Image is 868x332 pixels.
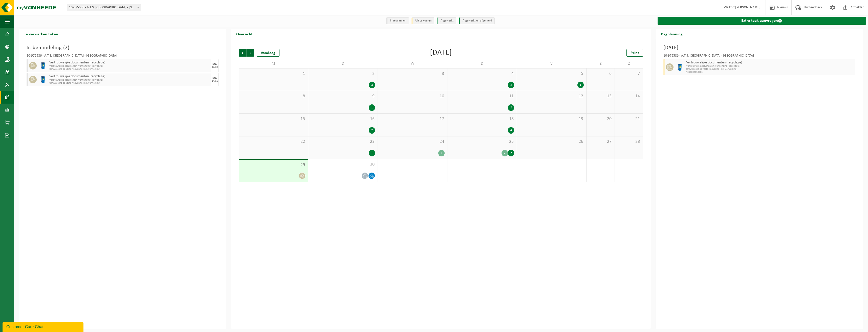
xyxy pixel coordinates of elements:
[626,49,643,57] a: Print
[589,71,612,77] span: 6
[369,82,375,88] div: 2
[508,82,514,88] div: 3
[517,59,587,68] td: V
[589,116,612,122] span: 20
[257,49,279,57] div: Vandaag
[502,150,508,156] div: 2
[380,116,445,122] span: 17
[212,66,218,68] div: 27/10
[508,127,514,134] div: 4
[311,116,375,122] span: 16
[49,68,210,71] span: Omwisseling op vaste frequentie (incl. verwerking)
[369,127,375,134] div: 2
[686,65,854,68] span: Vertrouwelijke documenten (vernietiging - recyclage)
[242,116,306,122] span: 15
[519,139,584,145] span: 26
[508,150,514,156] div: 2
[450,71,514,77] span: 4
[311,139,375,145] span: 23
[380,71,445,77] span: 3
[686,68,854,71] span: Omwisseling op vaste frequentie (incl. verwerking)
[212,77,217,80] div: MA
[27,54,219,59] div: 10-975586 - A.T.S. [GEOGRAPHIC_DATA] - [GEOGRAPHIC_DATA]
[380,93,445,99] span: 10
[450,116,514,122] span: 18
[369,104,375,111] div: 1
[242,93,306,99] span: 8
[686,61,854,65] span: Vertrouwelijke documenten (recyclage)
[39,76,47,83] img: WB-0240-HPE-BE-09
[587,59,615,68] td: Z
[212,80,218,82] div: 24/11
[658,17,866,25] a: Extra taak aanvragen
[311,93,375,99] span: 9
[577,82,584,88] div: 1
[519,116,584,122] span: 19
[247,49,254,57] span: Volgende
[656,29,688,39] h2: Dagplanning
[663,54,855,59] div: 10-975586 - A.T.S. [GEOGRAPHIC_DATA] - [GEOGRAPHIC_DATA]
[447,59,517,68] td: D
[65,45,68,50] span: 2
[67,4,141,11] span: 10-975586 - A.T.S. MERELBEKE - MERELBEKE
[438,150,445,156] div: 1
[519,71,584,77] span: 5
[212,63,217,66] div: MA
[242,71,306,77] span: 1
[450,93,514,99] span: 11
[676,63,684,71] img: WB-0240-HPE-BE-09
[430,49,452,57] div: [DATE]
[589,93,612,99] span: 13
[378,59,447,68] td: W
[369,150,375,156] div: 1
[308,59,378,68] td: D
[239,59,308,68] td: M
[519,93,584,99] span: 12
[49,79,210,82] span: Vertrouwelijke documenten (vernietiging - recyclage)
[508,104,514,111] div: 2
[3,321,84,332] iframe: chat widget
[49,75,210,79] span: Vertrouwelijke documenten (recyclage)
[67,4,141,11] span: 10-975586 - A.T.S. MERELBEKE - MERELBEKE
[459,17,495,24] li: Afgewerkt en afgemeld
[686,71,854,74] span: T250002058503
[49,61,210,65] span: Vertrouwelijke documenten (recyclage)
[617,93,640,99] span: 14
[437,17,456,24] li: Afgewerkt
[631,51,639,55] span: Print
[19,29,63,39] h2: Te verwerken taken
[411,17,434,24] li: Uit te voeren
[239,49,246,57] span: Vorige
[242,139,306,145] span: 22
[617,139,640,145] span: 28
[589,139,612,145] span: 27
[735,6,761,9] strong: [PERSON_NAME]
[311,162,375,167] span: 30
[450,139,514,145] span: 25
[49,65,210,68] span: Vertrouwelijke documenten (vernietiging - recyclage)
[617,116,640,122] span: 21
[617,71,640,77] span: 7
[231,29,258,39] h2: Overzicht
[380,139,445,145] span: 24
[311,71,375,77] span: 2
[242,162,306,168] span: 29
[386,17,409,24] li: In te plannen
[49,82,210,85] span: Omwisseling op vaste frequentie (incl. verwerking)
[615,59,643,68] td: Z
[27,44,219,52] h3: In behandeling ( )
[39,62,47,69] img: WB-0240-HPE-BE-09
[663,44,855,52] h3: [DATE]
